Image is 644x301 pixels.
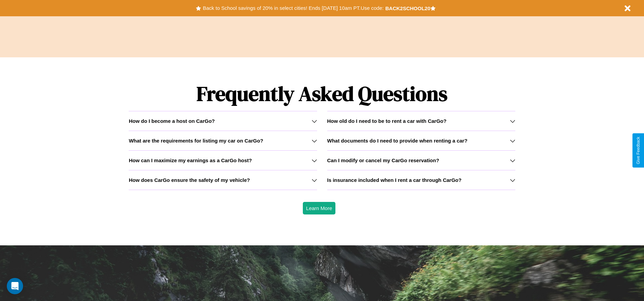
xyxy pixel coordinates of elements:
[303,202,336,214] button: Learn More
[7,278,23,294] div: Open Intercom Messenger
[201,3,385,13] button: Back to School savings of 20% in select cities! Ends [DATE] 10am PT.Use code:
[129,157,252,163] h3: How can I maximize my earnings as a CarGo host?
[129,118,215,124] h3: How do I become a host on CarGo?
[327,138,467,144] h3: What documents do I need to provide when renting a car?
[327,177,462,183] h3: Is insurance included when I rent a car through CarGo?
[636,137,641,164] div: Give Feedback
[327,157,439,163] h3: Can I modify or cancel my CarGo reservation?
[129,177,250,183] h3: How does CarGo ensure the safety of my vehicle?
[129,76,515,111] h1: Frequently Asked Questions
[385,5,430,11] b: BACK2SCHOOL20
[327,118,447,124] h3: How old do I need to be to rent a car with CarGo?
[129,138,263,144] h3: What are the requirements for listing my car on CarGo?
